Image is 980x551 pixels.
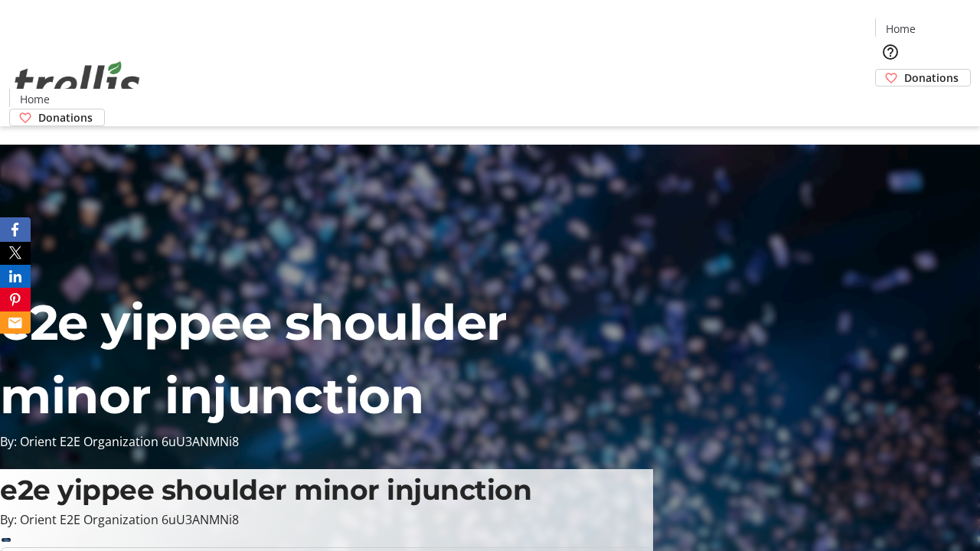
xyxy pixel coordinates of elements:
[886,21,916,37] span: Home
[875,86,906,117] button: Cart
[875,37,906,67] button: Help
[9,44,145,121] img: Orient E2E Organization 6uU3ANMNi8's Logo
[38,109,93,126] span: Donations
[9,109,105,126] a: Donations
[904,70,959,86] span: Donations
[875,69,971,86] a: Donations
[10,91,59,107] a: Home
[20,91,50,107] span: Home
[876,21,925,37] a: Home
